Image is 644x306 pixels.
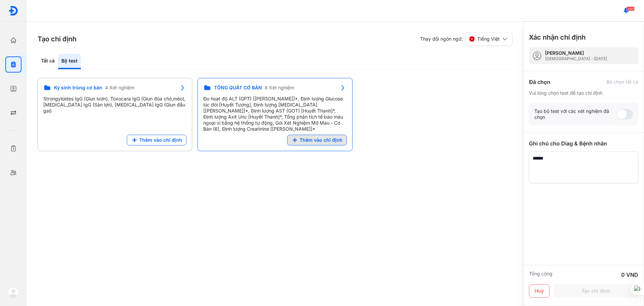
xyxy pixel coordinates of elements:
[529,284,549,298] button: Huỷ
[38,54,58,69] div: Tất cả
[139,137,182,143] span: Thêm vào chỉ định
[545,50,607,56] div: [PERSON_NAME]
[287,135,347,145] button: Thêm vào chỉ định
[38,34,76,44] h3: Tạo chỉ định
[8,287,19,298] img: logo
[529,271,552,279] div: Tổng cộng
[420,32,513,46] div: Thay đổi ngôn ngữ:
[8,6,18,16] img: logo
[265,85,294,91] span: 8 Xét nghiệm
[529,139,638,147] div: Ghi chú cho Diag & Bệnh nhân
[300,137,342,143] span: Thêm vào chỉ định
[621,271,638,279] div: 0 VND
[627,6,635,11] span: 340
[477,36,500,42] span: Tiếng Việt
[105,85,135,91] span: 4 Xét nghiệm
[529,33,586,42] h3: Xác nhận chỉ định
[43,96,186,114] div: Strongyloides IgG (Giun lươn), Toxocara IgG (Giun đũa chó,mèo), [MEDICAL_DATA] IgG (Sán lợn), [ME...
[214,85,262,91] span: TỔNG QUÁT CƠ BẢN
[553,284,638,298] button: Tạo chỉ định
[54,85,102,91] span: Ký sinh trùng cơ bản
[58,54,81,69] div: Bộ test
[127,135,186,145] button: Thêm vào chỉ định
[203,96,346,132] div: Đo hoạt độ ALT (GPT) [[PERSON_NAME]]*, Định lượng Glucose lúc đói [Huyết Tương], Định lượng [MEDI...
[529,78,550,86] div: Đã chọn
[606,79,638,85] div: Bỏ chọn tất cả
[545,56,607,61] div: [DEMOGRAPHIC_DATA] - [DATE]
[534,108,617,120] div: Tạo bộ test với các xét nghiệm đã chọn
[529,90,638,96] div: Vui lòng chọn test để tạo chỉ định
